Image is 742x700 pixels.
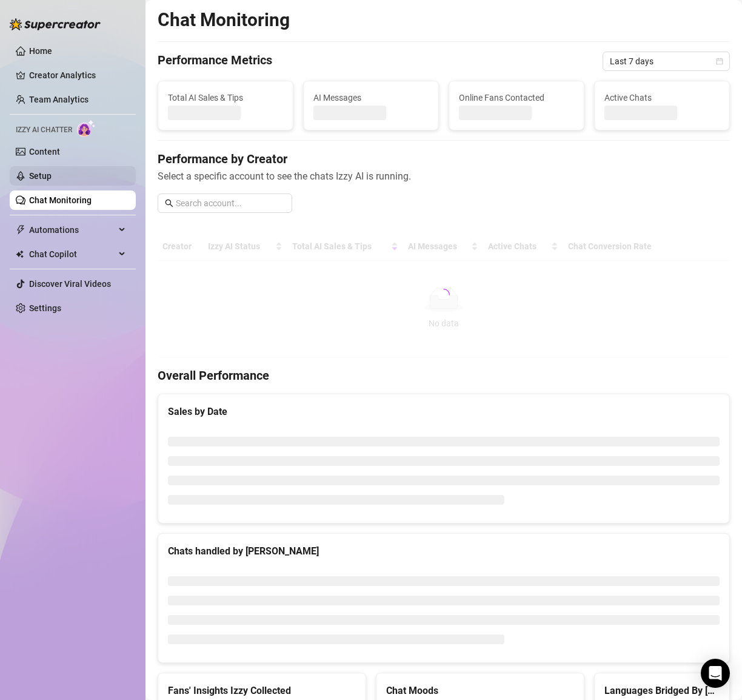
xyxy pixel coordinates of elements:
a: Discover Viral Videos [29,279,111,289]
span: Automations [29,220,115,240]
div: Chats handled by [PERSON_NAME] [168,544,720,559]
h2: Chat Monitoring [158,8,290,32]
div: Chat Moods [386,683,574,698]
span: Online Fans Contacted [459,91,574,104]
h4: Performance by Creator [158,150,730,167]
span: Chat Copilot [29,244,115,264]
a: Home [29,46,52,56]
a: Creator Analytics [29,66,126,85]
div: Open Intercom Messenger [701,659,730,688]
span: Izzy AI Chatter [16,124,72,136]
span: AI Messages [313,91,429,104]
span: Active Chats [604,91,720,104]
span: loading [438,289,450,301]
span: thunderbolt [16,225,25,235]
div: Fans' Insights Izzy Collected [168,683,356,698]
span: Select a specific account to see the chats Izzy AI is running. [158,169,730,184]
span: calendar [716,58,723,65]
span: Last 7 days [610,52,723,70]
div: Languages Bridged By [PERSON_NAME] [604,683,720,698]
span: search [165,199,173,207]
img: Chat Copilot [16,250,24,258]
a: Content [29,147,60,156]
h4: Overall Performance [158,367,730,384]
img: AI Chatter [77,119,96,137]
a: Team Analytics [29,95,89,104]
a: Settings [29,303,61,313]
span: Total AI Sales & Tips [168,91,283,104]
h4: Performance Metrics [158,52,272,71]
a: Chat Monitoring [29,195,92,205]
input: Search account... [176,197,285,210]
img: logo-BBDzfeDw.svg [10,18,101,30]
div: Sales by Date [168,404,720,419]
a: Setup [29,171,52,181]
